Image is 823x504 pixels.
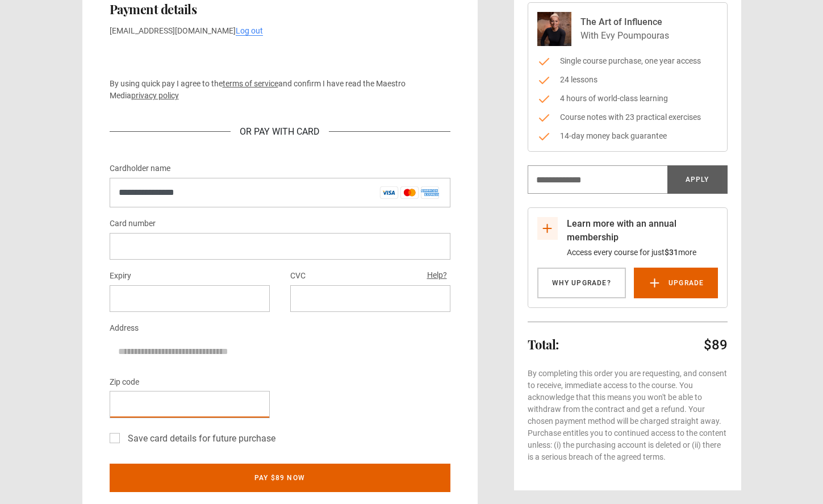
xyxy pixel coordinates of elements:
[131,91,179,100] a: privacy policy
[110,376,139,389] label: Zip code
[704,336,728,354] p: $89
[119,241,441,252] iframe: Secure card number input frame
[528,368,728,463] p: By completing this order you are requesting, and consent to receive, immediate access to the cour...
[537,93,718,105] li: 4 hours of world-class learning
[236,26,263,36] a: Log out
[537,268,626,298] a: Why Upgrade?
[290,269,306,283] label: CVC
[667,165,728,194] button: Apply
[110,269,131,283] label: Expiry
[299,293,441,304] iframe: Secure CVC input frame
[567,247,717,259] p: Access every course for just more
[567,217,717,244] p: Learn more with an annual membership
[110,464,450,492] button: Pay $89 now
[634,268,717,298] a: Upgrade
[119,293,261,304] iframe: Secure expiration date input frame
[110,46,450,69] iframe: Secure payment button frame
[537,55,718,67] li: Single course purchase, one year access
[119,399,261,410] iframe: Secure postal code input frame
[424,268,450,283] button: Help?
[231,125,329,139] div: Or Pay With Card
[665,248,678,257] span: $31
[110,162,170,176] label: Cardholder name
[580,29,669,43] p: With Evy Poumpouras
[537,130,718,142] li: 14-day money back guarantee
[537,111,718,123] li: Course notes with 23 practical exercises
[110,217,156,231] label: Card number
[123,432,275,445] label: Save card details for future purchase
[223,79,278,88] a: terms of service
[110,2,450,16] h2: Payment details
[110,322,139,335] label: Address
[580,15,669,29] p: The Art of Influence
[110,25,450,37] p: [EMAIL_ADDRESS][DOMAIN_NAME]
[537,74,718,86] li: 24 lessons
[110,78,450,102] p: By using quick pay I agree to the and confirm I have read the Maestro Media
[528,338,559,351] h2: Total:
